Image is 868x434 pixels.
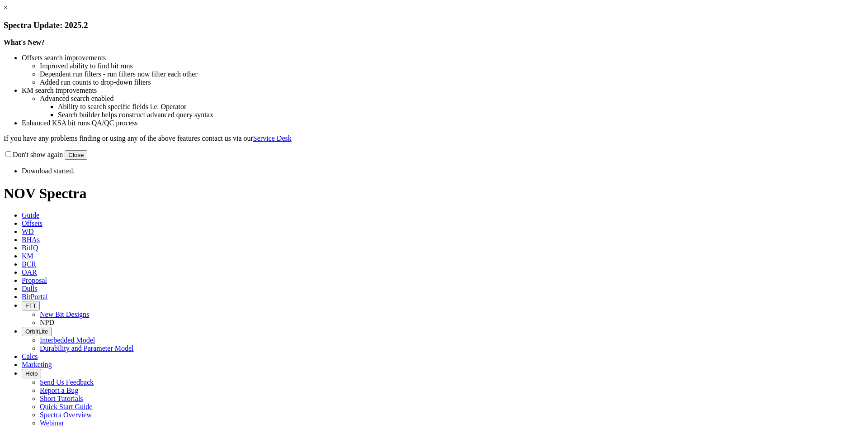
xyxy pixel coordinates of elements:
[22,219,42,227] span: Offsets
[40,62,864,70] li: Improved ability to find bit runs
[22,228,34,235] span: WD
[25,328,48,335] span: OrbitLite
[40,395,83,402] a: Short Tutorials
[22,361,52,368] span: Marketing
[4,20,864,30] h3: Spectra Update: 2025.2
[22,277,47,284] span: Proposal
[25,370,38,377] span: Help
[22,54,864,62] li: Offsets search improvements
[22,260,36,268] span: BCR
[4,38,45,46] strong: What's New?
[22,268,37,276] span: OAR
[22,244,38,252] span: BitIQ
[58,111,864,119] li: Search builder helps construct advanced query syntax
[58,103,864,111] li: Ability to search specific fields i.e. Operator
[40,378,94,386] a: Send Us Feedback
[40,403,92,410] a: Quick Start Guide
[22,252,33,260] span: KM
[5,151,11,157] input: Don't show again
[4,134,864,143] p: If you have any problems finding or using any of the above features contact us via our
[40,386,78,394] a: Report a Bug
[22,236,40,243] span: BHAs
[25,302,36,309] span: FTT
[40,319,54,326] a: NPD
[22,211,39,219] span: Guide
[40,310,89,318] a: New Bit Designs
[4,185,864,202] h1: NOV Spectra
[40,78,864,86] li: Added run counts to drop-down filters
[65,150,87,160] button: Close
[22,293,48,300] span: BitPortal
[4,4,8,11] a: ×
[22,353,38,360] span: Calcs
[40,419,64,427] a: Webinar
[253,134,292,142] a: Service Desk
[40,336,95,344] a: Interbedded Model
[4,151,63,158] label: Don't show again
[40,95,864,103] li: Advanced search enabled
[22,119,864,127] li: Enhanced KSA bit runs QA/QC process
[40,344,134,352] a: Durability and Parameter Model
[22,167,75,175] span: Download started.
[22,86,864,95] li: KM search improvements
[22,285,38,292] span: Dulls
[40,70,864,78] li: Dependent run filters - run filters now filter each other
[40,411,92,419] a: Spectra Overview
